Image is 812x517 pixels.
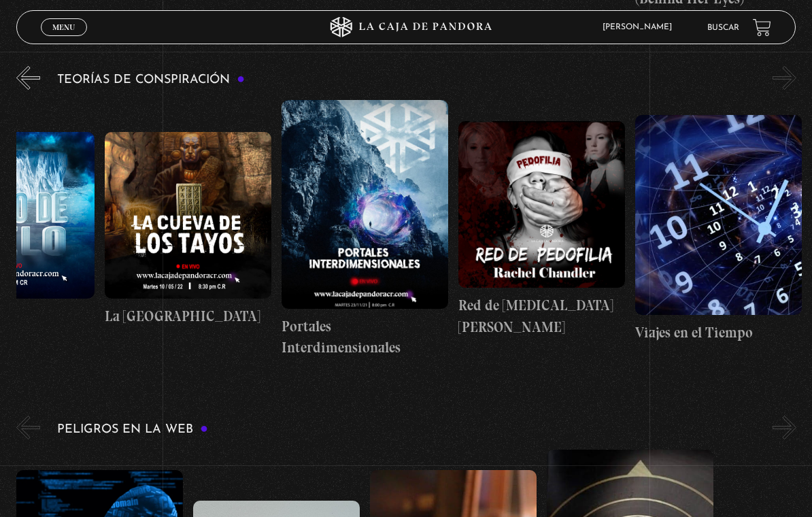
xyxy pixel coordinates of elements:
[52,23,75,31] span: Menu
[635,100,802,358] a: Viajes en el Tiempo
[57,73,245,86] h3: Teorías de Conspiración
[105,100,271,358] a: La [GEOGRAPHIC_DATA]
[16,416,40,439] button: Previous
[707,24,739,32] a: Buscar
[48,35,80,44] span: Cerrar
[773,416,796,439] button: Next
[635,322,802,344] h4: Viajes en el Tiempo
[596,23,686,31] span: [PERSON_NAME]
[773,66,796,90] button: Next
[753,18,771,37] a: View your shopping cart
[458,295,625,337] h4: Red de [MEDICAL_DATA] [PERSON_NAME]
[458,100,625,358] a: Red de [MEDICAL_DATA] [PERSON_NAME]
[282,100,448,358] a: Portales Interdimensionales
[16,66,40,90] button: Previous
[57,423,208,436] h3: Peligros en la web
[282,316,448,358] h4: Portales Interdimensionales
[105,305,271,327] h4: La [GEOGRAPHIC_DATA]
